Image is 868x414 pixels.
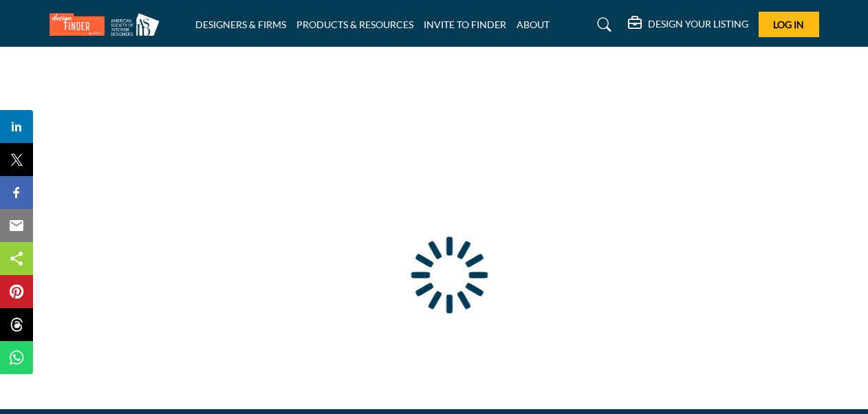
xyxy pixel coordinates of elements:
[584,14,620,36] a: Search
[424,19,506,30] a: INVITE TO FINDER
[773,19,804,30] span: Log In
[759,12,819,37] button: Log In
[296,19,413,30] a: PRODUCTS & RESOURCES
[50,13,166,36] img: Site Logo
[517,19,550,30] a: ABOUT
[648,18,748,30] h5: DESIGN YOUR LISTING
[628,17,748,33] div: DESIGN YOUR LISTING
[195,19,286,30] a: DESIGNERS & FIRMS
